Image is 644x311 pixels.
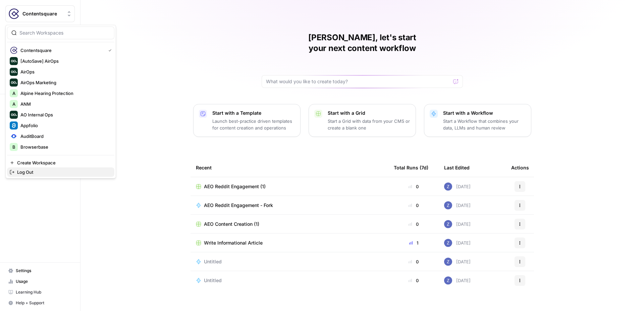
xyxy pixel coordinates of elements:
p: Start with a Workflow [443,110,526,116]
span: B [12,144,15,150]
span: AirOps Marketing [20,79,109,86]
a: Untitled [196,258,383,265]
div: [DATE] [444,276,471,284]
span: [AutoSave] AirOps [20,58,109,64]
div: 1 [394,240,433,246]
span: AEO Reddit Engagement - Fork [204,202,273,209]
span: A [12,90,15,97]
button: Start with a WorkflowStart a Workflow that combines your data, LLMs and human review [424,104,531,137]
button: Help + Support [5,298,75,308]
img: if0rly7j6ey0lzdmkp6rmyzsebv0 [444,183,452,191]
p: Start with a Grid [328,110,410,116]
p: Start a Workflow that combines your data, LLMs and human review [443,118,526,131]
div: [DATE] [444,201,471,209]
img: if0rly7j6ey0lzdmkp6rmyzsebv0 [444,276,452,284]
button: Start with a GridStart a Grid with data from your CMS or create a blank one [309,104,416,137]
span: ANM [20,101,109,107]
span: Browserbase [20,144,109,150]
div: 0 [394,183,433,190]
div: 0 [394,202,433,209]
div: [DATE] [444,183,471,191]
h1: [PERSON_NAME], let's start your next content workflow [262,32,463,54]
img: if0rly7j6ey0lzdmkp6rmyzsebv0 [444,201,452,209]
input: What would you like to create today? [266,78,450,85]
span: AEO Reddit Engagement (1) [204,183,266,190]
a: Write Informational Article [196,240,383,246]
span: Write Informational Article [204,240,263,246]
a: AEO Reddit Engagement (1) [196,183,383,190]
span: Appfolio [20,122,109,129]
a: AEO Reddit Engagement - Fork [196,202,383,209]
div: 0 [394,221,433,227]
span: Untitled [204,258,222,265]
span: Settings [16,268,72,274]
span: Contentsquare [22,10,63,17]
a: Create Workspace [7,158,114,167]
a: Settings [5,265,75,276]
a: Log Out [7,167,114,177]
img: if0rly7j6ey0lzdmkp6rmyzsebv0 [444,258,452,266]
div: 0 [394,277,433,284]
button: Workspace: Contentsquare [5,5,75,22]
span: Contentsquare [20,47,103,54]
img: [AutoSave] AirOps Logo [10,57,18,65]
img: AirOps Logo [10,68,18,76]
span: Learning Hub [16,289,72,295]
img: AO Internal Ops Logo [10,111,18,119]
div: 0 [394,258,433,265]
div: Total Runs (7d) [394,158,428,177]
a: Learning Hub [5,287,75,298]
img: Contentsquare Logo [8,8,20,20]
a: Usage [5,276,75,287]
a: AEO Content Creation (1) [196,221,383,227]
div: Last Edited [444,158,470,177]
span: A [12,101,15,107]
img: Contentsquare Logo [10,46,18,54]
div: [DATE] [444,258,471,266]
div: Recent [196,158,383,177]
span: Create Workspace [17,159,109,166]
span: AO Internal Ops [20,111,109,118]
a: Untitled [196,277,383,284]
input: Search Workspaces [19,30,110,36]
button: Start with a TemplateLaunch best-practice driven templates for content creation and operations [193,104,301,137]
p: Launch best-practice driven templates for content creation and operations [212,118,295,131]
span: AEO Content Creation (1) [204,221,259,227]
img: AuditBoard Logo [10,132,18,140]
div: [DATE] [444,220,471,228]
span: Help + Support [16,300,72,306]
div: [DATE] [444,239,471,247]
span: AirOps [20,68,109,75]
div: Workspace: Contentsquare [5,25,116,178]
span: Usage [16,278,72,284]
img: Appfolio Logo [10,121,18,129]
p: Start with a Template [212,110,295,116]
span: Untitled [204,277,222,284]
div: Actions [511,158,529,177]
span: Alpine Hearing Protection [20,90,109,97]
p: Start a Grid with data from your CMS or create a blank one [328,118,410,131]
img: AirOps Marketing Logo [10,79,18,87]
img: if0rly7j6ey0lzdmkp6rmyzsebv0 [444,239,452,247]
span: AuditBoard [20,133,109,140]
img: if0rly7j6ey0lzdmkp6rmyzsebv0 [444,220,452,228]
span: Log Out [17,169,109,175]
